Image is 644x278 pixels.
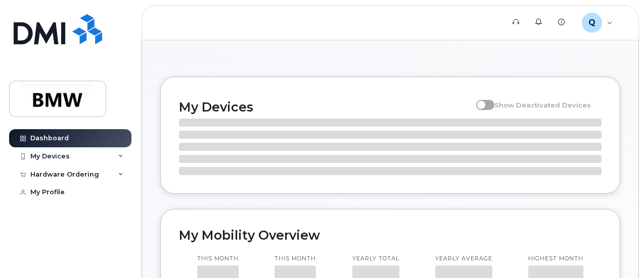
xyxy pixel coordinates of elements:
p: Yearly average [435,255,492,263]
h2: My Mobility Overview [179,228,602,243]
p: This month [274,255,316,263]
input: Show Deactivated Devices [476,95,484,103]
h2: My Devices [179,99,471,115]
p: Yearly total [352,255,399,263]
p: This month [197,255,239,263]
span: Show Deactivated Devices [494,101,591,109]
p: Highest month [528,255,583,263]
